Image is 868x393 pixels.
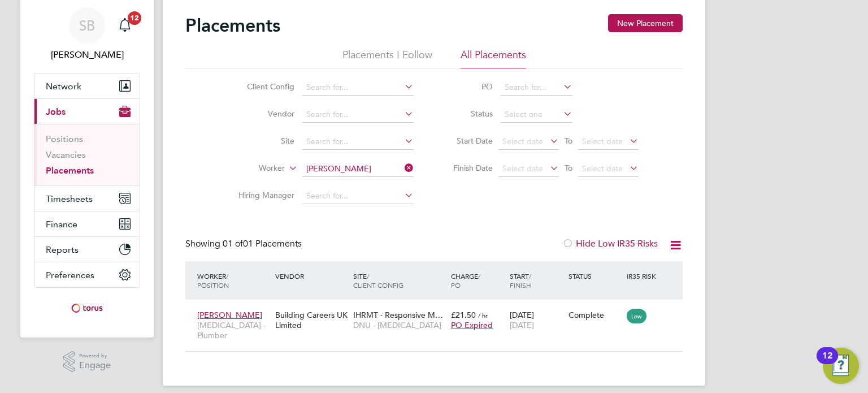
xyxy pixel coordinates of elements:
span: Select date [582,136,623,146]
label: Hiring Manager [229,190,294,200]
label: PO [442,81,493,92]
label: Site [229,136,294,146]
span: Finance [46,219,77,230]
input: Select one [501,107,572,123]
button: Reports [34,237,140,262]
span: Jobs [46,106,66,117]
span: [PERSON_NAME] [197,310,262,320]
label: Status [442,109,493,119]
li: All Placements [461,48,526,68]
span: Engage [79,361,111,370]
div: Complete [568,310,622,320]
a: 12 [114,7,136,44]
span: £21.50 [451,310,476,320]
input: Search for... [302,161,414,177]
span: [MEDICAL_DATA] - Plumber [197,320,270,340]
span: / Finish [510,271,531,290]
span: Powered by [79,351,111,361]
span: / PO [451,271,480,290]
span: DNU - [MEDICAL_DATA] [353,320,445,330]
label: Finish Date [442,163,493,173]
span: Sam Baaziz [34,48,140,62]
label: Start Date [442,136,493,146]
a: Placements [46,165,94,176]
span: / hr [478,311,488,319]
span: 12 [128,11,141,25]
span: SB [79,18,95,33]
div: Showing [185,238,304,250]
span: PO Expired [451,320,493,330]
input: Search for... [302,188,414,204]
button: Open Resource Center, 12 new notifications [823,348,859,384]
label: Hide Low IR35 Risks [562,238,658,249]
div: Worker [194,266,272,295]
input: Search for... [302,80,414,96]
span: Select date [582,163,623,174]
input: Search for... [501,80,572,96]
div: Status [566,266,624,286]
a: Go to home page [34,299,140,317]
button: Finance [34,211,140,236]
button: Timesheets [34,186,140,211]
a: Positions [46,133,83,144]
img: torus-logo-retina.png [67,299,107,317]
button: New Placement [608,14,683,32]
a: Vacancies [46,149,86,160]
span: / Position [197,271,229,290]
div: Vendor [272,266,350,286]
label: Vendor [229,109,294,119]
div: Jobs [34,124,140,185]
div: Building Careers UK Limited [272,304,350,336]
h2: Placements [185,14,280,37]
div: Site [350,266,448,295]
div: [DATE] [507,304,566,336]
input: Search for... [302,134,414,150]
a: [PERSON_NAME][MEDICAL_DATA] - PlumberBuilding Careers UK LimitedIHRMT - Responsive M…DNU - [MEDIC... [194,304,683,313]
input: Search for... [302,107,414,123]
div: Charge [448,266,507,295]
label: Worker [220,163,285,174]
span: Preferences [46,270,94,280]
button: Preferences [34,262,140,287]
a: SB[PERSON_NAME] [34,7,140,62]
li: Placements I Follow [342,48,432,68]
label: Client Config [229,81,294,92]
span: Timesheets [46,193,93,204]
button: Network [34,74,140,98]
span: Select date [502,136,543,146]
button: Jobs [34,99,140,124]
div: Start [507,266,566,295]
span: To [561,133,576,148]
span: / Client Config [353,271,403,290]
span: IHRMT - Responsive M… [353,310,443,320]
div: 12 [822,356,832,370]
span: Select date [502,163,543,174]
a: Powered byEngage [63,351,111,373]
span: Reports [46,244,79,255]
span: 01 Placements [223,238,302,249]
span: [DATE] [510,320,534,330]
span: 01 of [223,238,243,249]
span: To [561,161,576,175]
span: Low [627,309,646,323]
span: Network [46,81,81,92]
div: IR35 Risk [624,266,663,286]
